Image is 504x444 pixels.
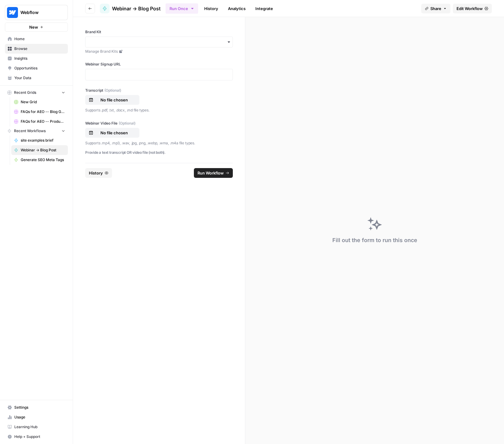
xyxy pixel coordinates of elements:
span: Help + Support [14,434,65,439]
p: No file chosen [95,130,134,136]
label: Transcript [85,88,233,93]
span: Your Data [14,75,65,81]
span: (Optional) [119,121,135,126]
button: Share [421,4,450,13]
a: History [201,4,222,13]
a: Home [5,34,68,44]
span: FAQs for AEO -- Product/Features Pages Grid [21,119,65,124]
button: Workspace: Webflow [5,5,68,20]
a: Generate SEO Meta Tags [11,155,68,165]
button: Recent Workflows [5,126,68,136]
span: Recent Workflows [14,128,46,134]
label: Brand Kit [85,29,233,35]
span: Generate SEO Meta Tags [21,157,65,163]
div: Fill out the form to run this once [332,236,417,245]
a: Insights [5,54,68,63]
span: Browse [14,46,65,51]
p: No file chosen [95,97,134,103]
a: Your Data [5,73,68,83]
span: Recent Grids [14,90,36,95]
button: No file chosen [85,128,139,138]
a: Integrate [252,4,277,13]
span: Webinar -> Blog Post [112,5,161,12]
span: Insights [14,56,65,61]
strong: Provide a text transcript OR video file (not both). [85,150,166,155]
span: Share [430,5,441,12]
span: site examples brief [21,138,65,143]
a: Usage [5,412,68,422]
a: site examples brief [11,136,68,145]
label: Webinar Signup URL [85,62,233,67]
button: Recent Grids [5,88,68,97]
a: Analytics [224,4,249,13]
span: Edit Workflow [457,5,483,12]
span: Webinar -> Blog Post [21,147,65,153]
span: (Optional) [104,88,121,93]
span: Run Workflow [198,170,224,176]
span: New Grid [21,99,65,105]
span: New [29,24,38,30]
button: Run Once [166,3,198,14]
button: Run Workflow [194,168,233,178]
a: Webinar -> Blog Post [100,4,161,13]
span: Home [14,36,65,42]
button: New [5,23,68,32]
button: No file chosen [85,95,139,105]
a: FAQs for AEO -- Product/Features Pages Grid [11,117,68,126]
button: Help + Support [5,432,68,442]
label: Webinar Video File [85,121,233,126]
img: Webflow Logo [7,7,18,18]
a: FAQs for AEO -- Blog Grid [11,107,68,117]
a: Opportunities [5,63,68,73]
a: Learning Hub [5,422,68,432]
button: History [85,168,112,178]
span: Settings [14,405,65,410]
a: Settings [5,403,68,412]
span: Usage [14,414,65,420]
p: Supports .mp4, .mp3, .wav, .jpg, .png, .webp, .wma, .m4a file types. [85,140,233,146]
span: FAQs for AEO -- Blog Grid [21,109,65,115]
p: Supports .pdf, .txt, .docx, .md file types. [85,107,233,113]
span: History [89,170,103,176]
a: New Grid [11,97,68,107]
a: Webinar -> Blog Post [11,145,68,155]
span: Webflow [20,9,57,16]
span: Learning Hub [14,424,65,430]
span: Opportunities [14,65,65,71]
a: Manage Brand Kits [85,49,233,54]
a: Browse [5,44,68,54]
a: Edit Workflow [453,4,492,13]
